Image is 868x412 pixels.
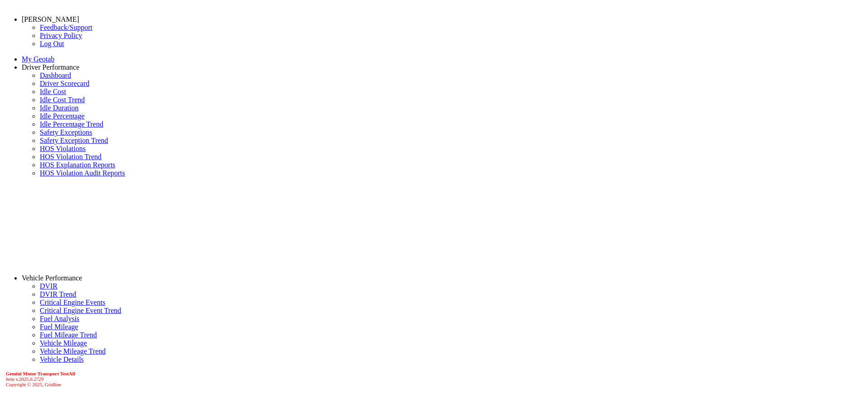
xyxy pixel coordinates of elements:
[40,88,66,95] a: Idle Cost
[40,137,108,144] a: Safety Exception Trend
[40,153,102,161] a: HOS Violation Trend
[40,32,82,39] a: Privacy Policy
[22,274,82,282] a: Vehicle Performance
[40,145,85,152] a: HOS Violations
[40,104,79,112] a: Idle Duration
[40,112,85,120] a: Idle Percentage
[40,161,115,169] a: HOS Explanation Reports
[22,15,79,23] a: [PERSON_NAME]
[40,298,105,306] a: Critical Engine Events
[40,323,78,331] a: Fuel Mileage
[40,339,87,347] a: Vehicle Mileage
[40,307,121,314] a: Critical Engine Event Trend
[40,120,103,128] a: Idle Percentage Trend
[6,371,864,387] div: Copyright © 2025, Gridline
[40,24,92,31] a: Feedback/Support
[40,355,84,363] a: Vehicle Details
[40,128,92,136] a: Safety Exceptions
[6,376,44,382] i: beta v.2025.6.2729
[40,290,76,298] a: DVIR Trend
[22,55,54,63] a: My Geotab
[40,331,97,339] a: Fuel Mileage Trend
[40,80,90,87] a: Driver Scorecard
[40,315,80,322] a: Fuel Analysis
[40,282,57,290] a: DVIR
[40,40,64,47] a: Log Out
[22,63,80,71] a: Driver Performance
[6,371,75,376] b: Gemini Motor Transport TestAll
[40,347,106,355] a: Vehicle Mileage Trend
[40,96,85,104] a: Idle Cost Trend
[40,71,71,79] a: Dashboard
[40,169,125,177] a: HOS Violation Audit Reports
